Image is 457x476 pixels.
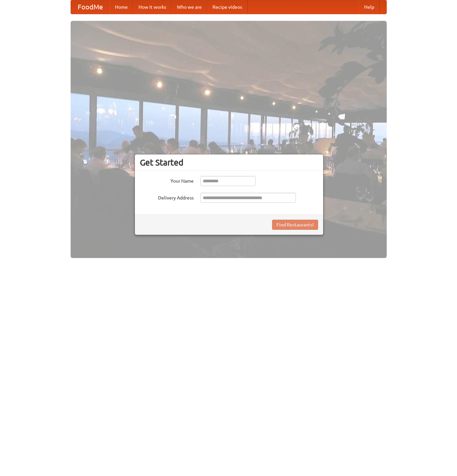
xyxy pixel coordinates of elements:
[140,176,194,184] label: Your Name
[71,0,110,14] a: FoodMe
[172,0,207,14] a: Who we are
[140,193,194,201] label: Delivery Address
[133,0,172,14] a: How it works
[359,0,380,14] a: Help
[140,157,318,168] h3: Get Started
[110,0,133,14] a: Home
[272,220,318,230] button: Find Restaurants!
[207,0,247,14] a: Recipe videos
